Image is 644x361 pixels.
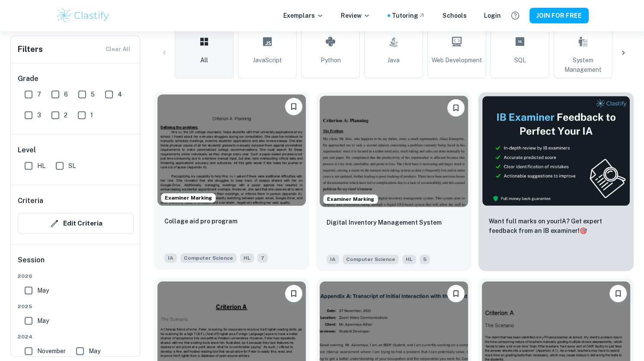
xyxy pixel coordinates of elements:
span: 3 [37,110,41,120]
img: Clastify logo [56,7,111,24]
span: Examiner Marking [161,194,215,202]
a: Tutoring [392,11,425,20]
span: SL [68,161,76,171]
span: All [200,55,208,65]
h6: Criteria [18,196,43,206]
a: ThumbnailWant full marks on yourIA? Get expert feedback from an IB examiner! [478,92,634,271]
span: May [89,346,100,356]
span: Web Development [432,55,482,65]
span: IA [327,255,339,264]
span: HL [37,161,45,171]
span: 2024 [18,333,134,341]
span: Java [388,55,400,65]
span: 🎯 [580,227,587,234]
p: Review [341,11,370,20]
span: 5 [91,90,95,99]
span: HL [402,255,416,264]
p: Collage aid pro program [164,216,237,226]
span: Python [320,55,341,65]
span: May [37,316,49,326]
span: 7 [257,253,268,263]
span: IA [164,253,177,263]
span: November [37,346,66,356]
button: Help and Feedback [508,8,522,23]
span: SQL [514,55,526,65]
h6: Level [18,145,134,155]
span: Computer Science [180,253,237,263]
button: Please log in to bookmark exemplars [447,99,465,116]
span: May [37,286,49,295]
p: Exemplars [283,11,324,20]
button: Edit Criteria [18,213,134,234]
p: Digital Inventory Management System [327,218,442,227]
button: Please log in to bookmark exemplars [285,285,302,302]
button: Please log in to bookmark exemplars [609,285,627,302]
span: Computer Science [343,255,399,264]
button: Please log in to bookmark exemplars [447,285,465,302]
button: JOIN FOR FREE [529,8,589,23]
span: JavaScript [253,55,282,65]
img: Computer Science IA example thumbnail: Collage aid pro program [157,94,306,206]
h6: Grade [18,74,134,84]
h6: Filters [18,43,43,55]
p: Want full marks on your IA ? Get expert feedback from an IB examiner! [489,216,623,235]
a: Examiner MarkingPlease log in to bookmark exemplarsDigital Inventory Management SystemIAComputer ... [316,92,471,271]
span: 6 [64,90,68,99]
span: 2 [64,110,67,120]
button: Please log in to bookmark exemplars [285,98,302,115]
img: Thumbnail [482,96,630,206]
span: 4 [118,90,122,99]
span: 7 [37,90,41,99]
span: HL [240,253,254,263]
span: 5 [420,255,430,264]
span: 2025 [18,303,134,310]
span: 1 [90,110,93,120]
h6: Session [18,255,134,272]
span: Examiner Marking [324,195,378,203]
a: Examiner MarkingPlease log in to bookmark exemplarsCollage aid pro programIAComputer ScienceHL7 [154,92,309,271]
span: System Management [557,55,609,74]
a: Schools [442,11,467,20]
a: Login [484,11,501,20]
img: Computer Science IA example thumbnail: Digital Inventory Management System [320,96,468,207]
span: 2026 [18,272,134,280]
